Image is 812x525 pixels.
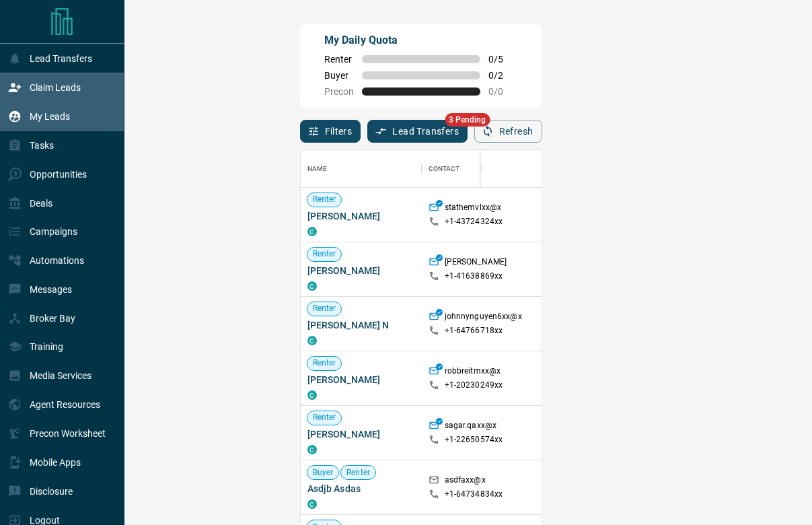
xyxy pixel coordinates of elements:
span: 3 Pending [445,113,490,127]
p: +1- 41638869xx [445,271,503,282]
p: +1- 64734834xx [445,489,503,500]
span: Renter [307,412,342,423]
span: Precon [324,86,354,97]
p: +1- 20230249xx [445,380,503,391]
div: condos.ca [307,499,317,509]
button: Refresh [474,120,542,143]
span: Buyer [324,70,354,81]
span: 0 / 0 [488,86,518,97]
span: Renter [307,357,342,369]
span: 0 / 2 [488,70,518,81]
div: Name [301,150,422,188]
div: condos.ca [307,390,317,400]
p: +1- 64766718xx [445,325,503,337]
p: [PERSON_NAME] [445,256,507,271]
p: My Daily Quota [324,32,518,48]
div: Name [307,150,328,188]
button: Lead Transfers [367,120,468,143]
button: Filters [300,120,361,143]
span: Asdjb Asdas [307,482,415,495]
span: [PERSON_NAME] [307,427,415,441]
p: robbreitmxx@x [445,365,501,380]
p: asdfaxx@x [445,475,486,489]
div: condos.ca [307,281,317,291]
span: Renter [324,54,354,65]
span: Renter [307,303,342,314]
div: condos.ca [307,336,317,345]
p: +1- 43724324xx [445,216,503,228]
p: sagar.qaxx@x [445,420,497,434]
span: Renter [307,248,342,260]
div: Contact [422,150,529,188]
span: [PERSON_NAME] [307,209,415,223]
span: [PERSON_NAME] [307,373,415,386]
span: Renter [341,467,375,479]
p: johnnynguyen6xx@x [445,311,522,325]
p: stathemvlxx@x [445,202,502,216]
span: 0 / 5 [488,54,518,65]
div: Contact [429,150,460,188]
span: Buyer [307,467,339,479]
span: [PERSON_NAME] N [307,318,415,332]
div: condos.ca [307,445,317,454]
p: +1- 22650574xx [445,434,503,446]
span: [PERSON_NAME] [307,264,415,277]
span: Renter [307,194,342,205]
div: condos.ca [307,227,317,236]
